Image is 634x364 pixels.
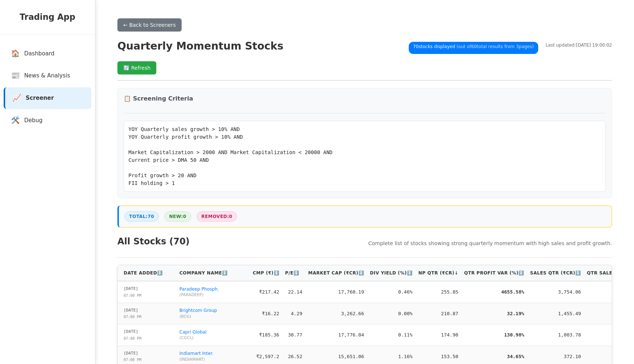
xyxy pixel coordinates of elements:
span: ( INDIAMART ) [179,357,247,362]
h2: Trading App [7,11,88,23]
td: 4655.58% [461,281,527,303]
span: Last updated: [DATE] 19:00:02 [546,42,612,48]
div: 07:00 PM [124,314,141,320]
td: 22.14 [282,281,305,303]
span: ( CGCL ) [179,335,247,340]
h1: Quarterly Momentum Stocks [117,41,283,52]
div: [DATE] [124,350,138,357]
td: 3,754.06 [527,281,584,303]
td: 32.19% [461,303,527,324]
th: Qtr Profit Var (%) ↕️ [461,265,527,281]
th: Company Name ↕️ [176,265,250,281]
a: 🏠Dashboard [4,43,91,65]
th: NP Qtr (₹Cr) ↓ [415,265,461,281]
div: 07:00 PM [124,357,141,363]
td: 17,776.04 [305,324,367,346]
td: 1,003.78 [527,324,584,346]
td: 174.90 [415,324,461,346]
td: 210.87 [415,303,461,324]
td: 3,262.66 [305,303,367,324]
div: 07:00 PM [124,336,141,341]
span: 🛠️ [11,115,20,126]
span: News & Analysis [24,72,70,80]
th: Div Yield (%) ↕️ [367,265,415,281]
span: ( BCG ) [179,314,247,319]
td: 17,760.19 [305,281,367,303]
p: Complete list of stocks showing strong quarterly momentum with high sales and profit growth. [368,240,612,247]
td: ₹16.22 [250,303,282,324]
th: P/E ↕️ [282,265,305,281]
span: Debug [24,116,43,125]
div: [DATE] [124,329,138,335]
span: Removed: 0 [197,211,237,222]
span: 📰 [11,70,20,81]
td: 30.77 [282,324,305,346]
th: Sales Qtr (₹Cr) ↕️ [527,265,584,281]
span: ( PARADEEP ) [179,292,247,297]
td: 0.46% [367,281,415,303]
th: Date Added ↕️ [118,265,176,281]
span: 🏠 [11,48,20,59]
td: 0.11% [367,324,415,346]
td: 0.00% [367,303,415,324]
span: 📈 [12,93,21,103]
a: 🛠️Debug [4,110,91,131]
a: 📈Screener [4,87,91,109]
span: Dashboard [24,50,54,58]
button: 🔄 Refresh [117,61,156,74]
a: Capri Global [179,330,207,335]
a: 📰News & Analysis [4,65,91,87]
td: 255.85 [415,281,461,303]
td: ₹217.42 [250,281,282,303]
th: CMP (₹) ↕️ [250,265,282,281]
h2: All Stocks ( 70 ) [117,235,190,248]
span: Total: 70 [124,211,159,222]
span: Screener [26,94,54,102]
th: Market Cap (₹Cr) ↕️ [305,265,367,281]
div: [DATE] [124,307,138,314]
span: (out of 60 total results from 3 pages) [455,44,534,49]
a: Paradeep Phosph. [179,287,219,292]
td: 4.29 [282,303,305,324]
a: Brightcom Group [179,308,217,313]
h3: 📋 Screening Criteria [124,94,193,103]
td: 130.98% [461,324,527,346]
span: New: 0 [164,211,191,222]
pre: YOY Quarterly sales growth > 10% AND YOY Quarterly profit growth > 10% AND Market Capitalization ... [128,125,601,187]
td: 1,455.49 [527,303,584,324]
div: 07:00 PM [124,293,141,298]
div: [DATE] [124,286,138,292]
span: 70 stocks displayed [409,42,538,54]
td: ₹185.36 [250,324,282,346]
button: ← Back to Screeners [117,18,182,32]
a: Indiamart Inter. [179,351,214,356]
